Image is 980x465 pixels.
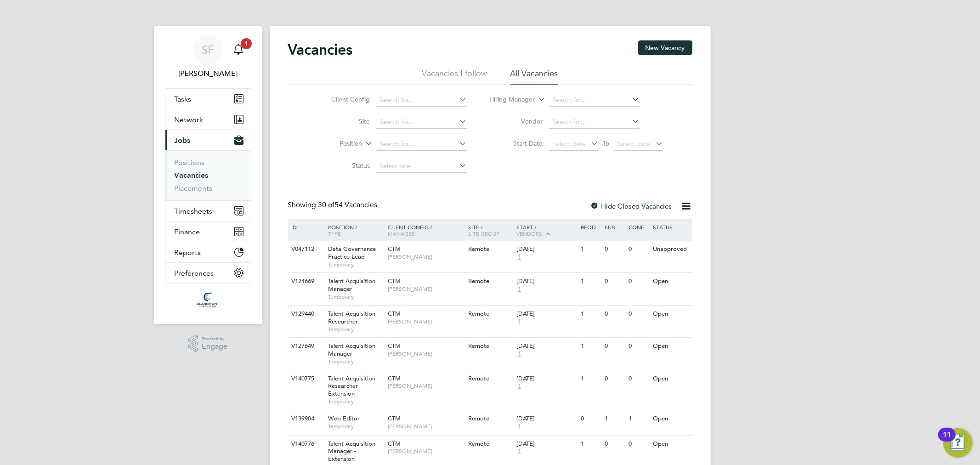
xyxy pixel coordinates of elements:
a: Vacancies [175,171,209,180]
div: Position / [321,219,385,241]
span: 1 [516,423,522,431]
span: Temporary [328,326,383,333]
span: Remote [468,440,489,448]
div: 0 [627,273,651,290]
img: claremontconsulting1-logo-retina.png [197,293,219,307]
span: Select date [552,140,585,148]
span: CTM [388,342,401,350]
span: Sam Fullman [165,68,251,79]
span: Remote [468,374,489,382]
div: [DATE] [516,440,576,448]
span: SF [202,44,214,56]
span: Vendors [516,230,542,237]
span: Temporary [328,358,383,365]
div: V140776 [289,436,322,453]
span: Temporary [328,398,383,405]
button: Finance [165,221,251,242]
span: Remote [468,245,489,253]
span: 54 Vacancies [318,200,378,210]
div: Open [651,410,691,427]
span: Engage [202,343,227,351]
span: Talent Acquisition Researcher Extension [328,374,375,398]
div: 1 [578,338,602,355]
div: [DATE] [516,310,576,318]
span: Reports [175,248,201,257]
input: Search for... [549,94,640,107]
li: All Vacancies [510,68,558,85]
a: Positions [175,158,205,167]
div: Status [651,219,691,235]
div: V129440 [289,306,322,323]
label: Client Config [317,95,370,103]
div: Open [651,338,691,355]
div: Showing [288,200,380,210]
label: Start Date [490,139,543,147]
div: Conf [627,219,651,235]
button: Timesheets [165,201,251,221]
div: Reqd [578,219,602,235]
span: [PERSON_NAME] [388,318,464,325]
span: Talent Acquisition Manager [328,342,375,357]
div: ID [289,219,322,235]
div: Client Config / [385,219,466,241]
button: Jobs [165,130,251,150]
div: Jobs [165,150,251,200]
div: [DATE] [516,415,576,423]
a: Go to home page [165,293,251,307]
div: 0 [627,241,651,258]
span: CTM [388,277,401,285]
div: [DATE] [516,245,576,253]
span: Type [328,230,341,237]
div: Open [651,273,691,290]
div: V124669 [289,273,322,290]
label: Site [317,117,370,125]
div: Start / [514,219,578,242]
a: SF[PERSON_NAME] [165,35,251,79]
button: Preferences [165,263,251,283]
div: 0 [602,273,626,290]
span: Data Governance Practice Lead [328,245,376,261]
label: Hiring Manager [482,95,535,104]
div: 0 [627,436,651,453]
span: Site Group [468,230,499,237]
div: V139904 [289,410,322,427]
span: Tasks [175,95,192,103]
input: Select one [376,160,467,173]
div: 0 [627,338,651,355]
span: 30 of [318,200,335,210]
div: 0 [578,410,602,427]
li: Vacancies I follow [422,68,487,85]
div: Open [651,370,691,387]
span: Powered by [202,335,227,343]
div: Site / [466,219,514,241]
div: 1 [578,370,602,387]
span: Remote [468,414,489,422]
span: Talent Acquisition Manager [328,277,375,293]
div: 1 [578,273,602,290]
input: Search for... [549,116,640,129]
div: 1 [578,436,602,453]
span: Temporary [328,293,383,301]
input: Search for... [376,138,467,151]
span: Preferences [175,269,214,278]
span: CTM [388,310,401,318]
span: CTM [388,245,401,253]
div: [DATE] [516,278,576,285]
a: Tasks [165,89,251,109]
span: 1 [516,382,522,390]
span: CTM [388,374,401,382]
div: [DATE] [516,375,576,383]
div: Unapproved [651,241,691,258]
button: Open Resource Center, 11 new notifications [943,428,973,458]
span: Finance [175,227,200,236]
button: Reports [165,242,251,262]
div: 0 [602,306,626,323]
span: Web Editor [328,414,360,422]
div: 0 [627,370,651,387]
span: 1 [516,448,522,455]
span: Temporary [328,423,383,430]
div: 0 [602,370,626,387]
span: Talent Acquisition Researcher [328,310,375,325]
div: 1 [627,410,651,427]
span: Talent Acquisition Manager - Extension [328,440,375,463]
